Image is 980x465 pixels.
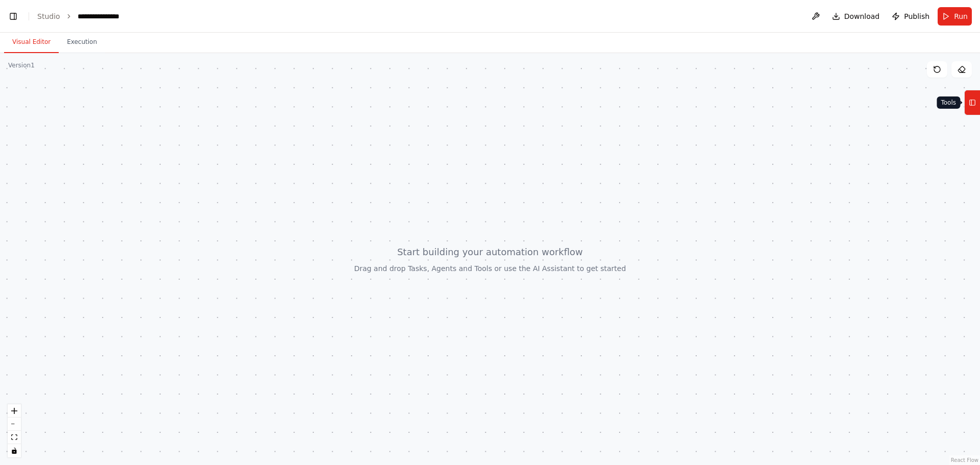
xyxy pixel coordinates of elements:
button: Download [828,7,884,26]
button: fit view [8,431,21,444]
nav: breadcrumb [37,11,128,21]
button: zoom out [8,418,21,431]
button: Tools [964,90,980,115]
button: zoom in [8,404,21,418]
button: Visual Editor [4,32,59,53]
button: Execution [59,32,105,53]
div: React Flow controls [8,404,21,457]
span: Run [954,11,968,21]
button: Show left sidebar [6,9,20,23]
span: Publish [904,11,929,21]
button: toggle interactivity [8,444,21,457]
div: Version 1 [8,61,35,69]
button: Run [938,7,972,26]
a: Studio [37,12,60,20]
a: React Flow attribution [951,457,978,463]
button: Publish [888,7,934,26]
span: Download [844,11,880,21]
